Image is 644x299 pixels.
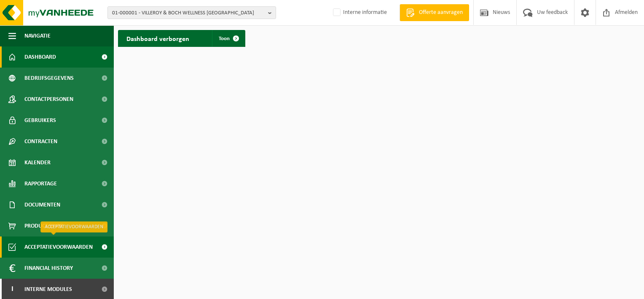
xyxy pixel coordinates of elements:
span: 01-000001 - VILLEROY & BOCH WELLNESS [GEOGRAPHIC_DATA] [112,7,265,19]
a: Offerte aanvragen [400,4,469,21]
span: Financial History [24,258,73,279]
span: Toon [219,36,230,41]
span: Product Shop [24,215,63,236]
span: Dashboard [24,46,56,68]
a: Toon [212,30,244,47]
span: Navigatie [24,25,51,46]
button: 01-000001 - VILLEROY & BOCH WELLNESS [GEOGRAPHIC_DATA] [107,6,276,19]
span: Acceptatievoorwaarden [24,236,93,258]
span: Bedrijfsgegevens [24,68,74,89]
label: Interne informatie [331,6,387,19]
h2: Dashboard verborgen [118,30,198,46]
span: Rapportage [24,173,57,194]
span: Documenten [24,194,60,215]
span: Offerte aanvragen [417,8,465,17]
span: Contactpersonen [24,89,73,110]
span: Kalender [24,152,51,173]
span: Gebruikers [24,110,56,131]
span: Contracten [24,131,57,152]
